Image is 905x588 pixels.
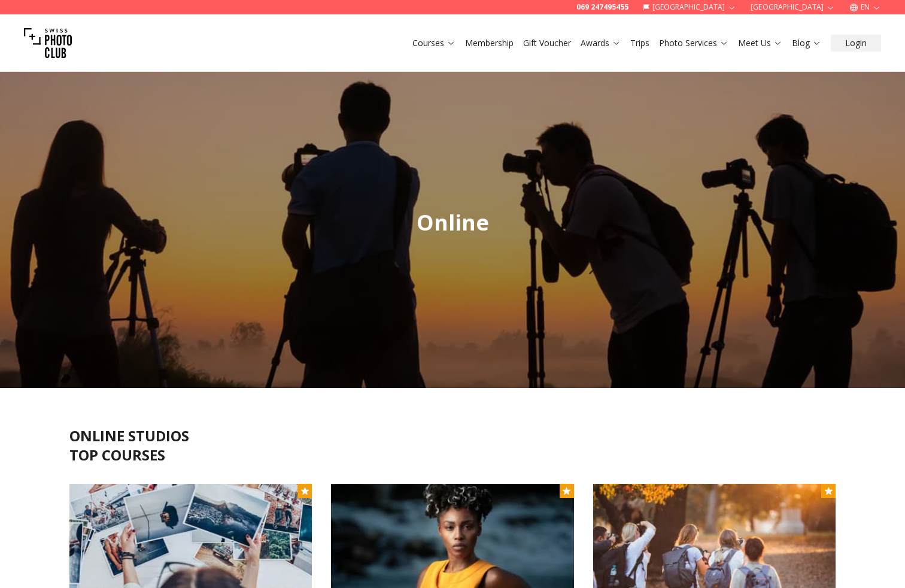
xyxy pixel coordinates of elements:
[518,35,576,51] button: Gift Voucher
[408,35,460,51] button: Courses
[733,35,787,51] button: Meet Us
[576,35,625,51] button: Awards
[69,426,836,445] h2: ONLINE STUDIOS
[831,35,881,51] button: Login
[625,35,654,51] button: Trips
[787,35,826,51] button: Blog
[581,37,621,49] a: Awards
[738,37,782,49] a: Meet Us
[523,37,571,49] a: Gift Voucher
[412,37,455,49] a: Courses
[576,2,628,12] a: 069 247495455
[654,35,733,51] button: Photo Services
[69,445,836,465] h2: TOP COURSES
[659,37,728,49] a: Photo Services
[630,37,649,49] a: Trips
[24,19,72,67] img: Swiss photo club
[465,37,514,49] a: Membership
[460,35,518,51] button: Membership
[792,37,821,49] a: Blog
[417,208,489,237] span: Online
